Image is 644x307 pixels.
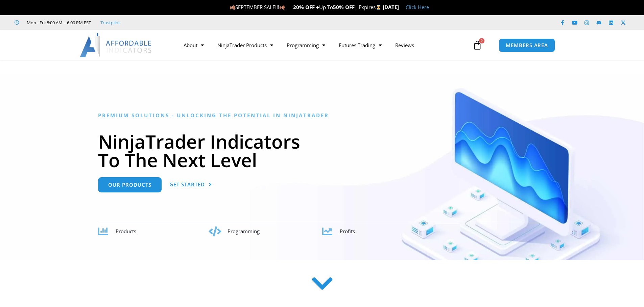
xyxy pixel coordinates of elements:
span: 0 [479,38,484,43]
img: LogoAI | Affordable Indicators – NinjaTrader [80,33,152,57]
a: Trustpilot [100,19,120,27]
span: Products [116,228,136,235]
h1: NinjaTrader Indicators To The Next Level [98,132,546,169]
span: Mon - Fri: 8:00 AM – 6:00 PM EST [25,19,91,27]
h6: Premium Solutions - Unlocking the Potential in NinjaTrader [98,112,546,119]
a: Reviews [388,37,421,53]
span: Get Started [169,182,205,187]
a: About [177,37,211,53]
span: MEMBERS AREA [506,43,548,48]
strong: 50% OFF [333,4,355,10]
a: 0 [462,35,492,55]
a: NinjaTrader Products [211,37,280,53]
a: Get Started [169,177,212,192]
span: SEPTEMBER SALE!!! Up To | Expires [230,4,383,10]
span: Profits [340,228,355,235]
a: Futures Trading [332,37,388,53]
a: Click Here [406,4,429,10]
strong: 20% OFF + [293,4,319,10]
span: Our Products [108,182,151,187]
nav: Menu [177,37,471,53]
span: Programming [228,228,260,235]
img: 🍂 [230,5,235,10]
strong: [DATE] [383,4,399,10]
a: Programming [280,37,332,53]
a: MEMBERS AREA [499,38,555,52]
img: ⌛ [376,5,381,10]
img: 🍂 [280,5,285,10]
a: Our Products [98,177,162,192]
